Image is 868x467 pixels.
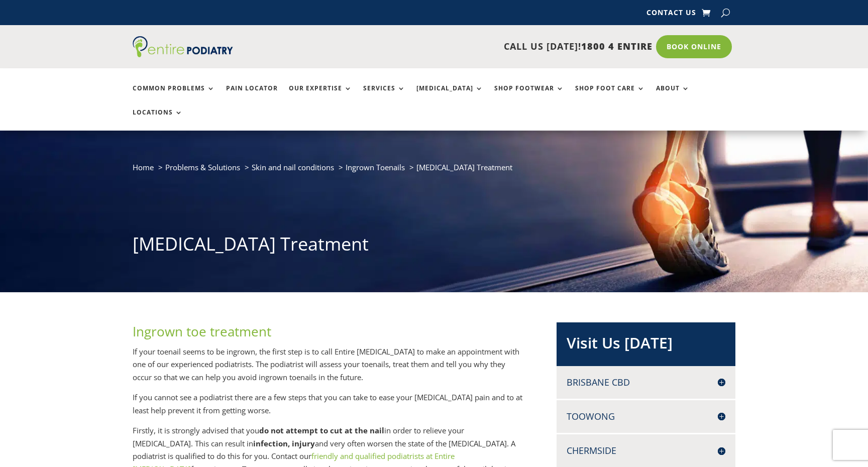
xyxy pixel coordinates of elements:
[133,162,154,172] a: Home
[133,345,523,392] p: If your toenail seems to be ingrown, the first step is to call Entire [MEDICAL_DATA] to make an a...
[272,40,653,53] p: CALL US [DATE]!
[567,410,725,423] h4: Toowong
[575,85,645,106] a: Shop Foot Care
[133,391,523,424] p: If you cannot see a podiatrist there are a few steps that you can take to ease your [MEDICAL_DATA...
[259,425,384,435] strong: do not attempt to cut at the nail
[567,332,725,359] h2: Visit Us [DATE]
[656,85,690,106] a: About
[416,85,483,106] a: [MEDICAL_DATA]
[226,85,278,106] a: Pain Locator
[289,85,352,106] a: Our Expertise
[133,231,735,262] h1: [MEDICAL_DATA] Treatment
[656,35,732,58] a: Book Online
[133,322,271,340] span: Ingrown toe treatment
[567,376,725,389] h4: Brisbane CBD
[133,49,233,59] a: Entire Podiatry
[133,36,233,57] img: logo (1)
[646,9,696,20] a: Contact Us
[363,85,405,106] a: Services
[253,438,315,448] strong: infection, injury
[567,444,725,457] h4: Chermside
[133,85,215,106] a: Common Problems
[346,162,405,172] a: Ingrown Toenails
[133,109,183,131] a: Locations
[416,162,512,172] span: [MEDICAL_DATA] Treatment
[252,162,334,172] a: Skin and nail conditions
[133,161,735,181] nav: breadcrumb
[165,162,240,172] a: Problems & Solutions
[494,85,564,106] a: Shop Footwear
[581,40,653,52] span: 1800 4 ENTIRE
